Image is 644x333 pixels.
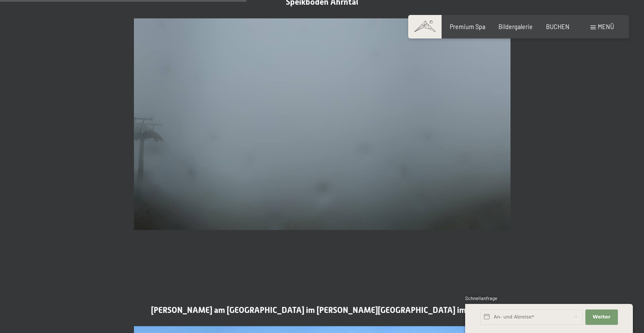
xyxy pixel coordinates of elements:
span: Schnellanfrage [465,295,497,301]
a: Bildergalerie [499,23,533,30]
img: Speikboden Ahrntal [134,18,510,230]
button: Weiter [585,309,618,325]
a: Premium Spa [450,23,485,30]
span: [PERSON_NAME] am [GEOGRAPHIC_DATA] im [PERSON_NAME][GEOGRAPHIC_DATA] im Winter [151,305,493,315]
span: Menü [598,23,614,30]
span: Weiter [593,314,611,321]
a: BUCHEN [546,23,570,30]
